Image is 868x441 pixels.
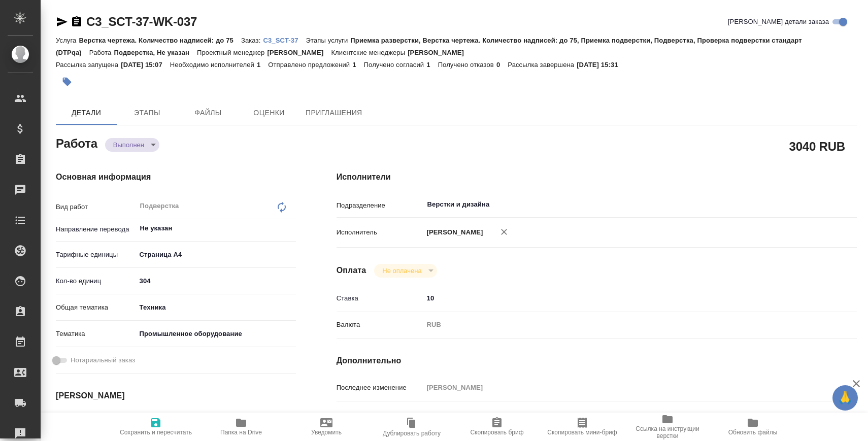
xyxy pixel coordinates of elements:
[352,61,363,69] p: 1
[306,107,362,119] span: Приглашения
[170,61,257,69] p: Необходимо исполнителей
[56,390,296,402] h4: [PERSON_NAME]
[79,37,241,44] p: Верстка чертежа. Количество надписей: до 75
[86,15,197,28] a: C3_SCT-37-WK-037
[808,203,810,206] button: Open
[832,385,858,411] button: 🙏
[267,49,331,56] p: [PERSON_NAME]
[136,246,296,263] div: Страница А4
[470,429,523,436] span: Скопировать бриф
[56,329,136,339] p: Тематика
[114,49,197,56] p: Подверстка, Не указан
[56,250,136,260] p: Тарифные единицы
[184,107,232,119] span: Файлы
[257,61,268,69] p: 1
[56,37,79,44] p: Услуга
[56,171,296,183] h4: Основная информация
[123,107,172,119] span: Этапы
[625,413,710,441] button: Ссылка на инструкции верстки
[337,320,423,330] p: Валюта
[136,325,296,343] div: Промышленное оборудование
[454,413,540,441] button: Скопировать бриф
[837,387,854,409] span: 🙏
[71,355,135,365] span: Нотариальный заказ
[337,227,423,238] p: Исполнитель
[136,274,296,288] input: ✎ Введи что-нибудь
[423,291,814,306] input: ✎ Введи что-нибудь
[121,61,170,69] p: [DATE] 15:07
[56,202,136,212] p: Вид работ
[268,61,352,69] p: Отправлено предложений
[337,383,423,393] p: Последнее изменение
[56,302,136,313] p: Общая тематика
[263,36,306,44] a: C3_SCT-37
[62,107,111,119] span: Детали
[331,49,408,56] p: Клиентские менеджеры
[337,200,423,211] p: Подразделение
[631,425,704,439] span: Ссылка на инструкции верстки
[379,266,424,275] button: Не оплачена
[423,316,814,333] div: RUB
[369,413,454,441] button: Дублировать работу
[508,61,577,69] p: Рассылка завершена
[71,16,83,28] button: Скопировать ссылку
[547,429,617,436] span: Скопировать мини-бриф
[113,413,198,441] button: Сохранить и пересчитать
[408,49,472,56] p: [PERSON_NAME]
[493,221,515,243] button: Удалить исполнителя
[136,299,296,316] div: Техника
[710,413,795,441] button: Обновить файлы
[374,264,437,278] div: Выполнен
[577,61,626,69] p: [DATE] 15:31
[56,37,802,56] p: Приемка разверстки, Верстка чертежа. Количество надписей: до 75, Приемка подверстки, Подверстка, ...
[245,107,293,119] span: Оценки
[383,430,441,437] span: Дублировать работу
[364,61,427,69] p: Получено согласий
[56,61,121,69] p: Рассылка запущена
[337,171,857,183] h4: Исполнители
[426,61,438,69] p: 1
[241,37,263,44] p: Заказ:
[197,49,267,56] p: Проектный менеджер
[56,16,68,28] button: Скопировать ссылку для ЯМессенджера
[56,133,97,152] h2: Работа
[438,61,496,69] p: Получено отказов
[728,429,778,436] span: Обновить файлы
[540,413,625,441] button: Скопировать мини-бриф
[198,413,284,441] button: Папка на Drive
[120,429,192,436] span: Сохранить и пересчитать
[311,429,342,436] span: Уведомить
[306,37,351,44] p: Этапы услуги
[220,429,262,436] span: Папка на Drive
[105,138,159,152] div: Выполнен
[110,141,147,149] button: Выполнен
[263,37,306,44] p: C3_SCT-37
[728,17,829,27] span: [PERSON_NAME] детали заказа
[423,227,483,238] p: [PERSON_NAME]
[337,355,857,367] h4: Дополнительно
[290,227,292,229] button: Open
[89,49,114,56] p: Работа
[423,380,814,395] input: Пустое поле
[337,293,423,303] p: Ставка
[56,276,136,286] p: Кол-во единиц
[496,61,508,69] p: 0
[284,413,369,441] button: Уведомить
[337,264,366,277] h4: Оплата
[56,71,78,93] button: Добавить тэг
[56,224,136,234] p: Направление перевода
[789,138,845,155] h2: 3040 RUB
